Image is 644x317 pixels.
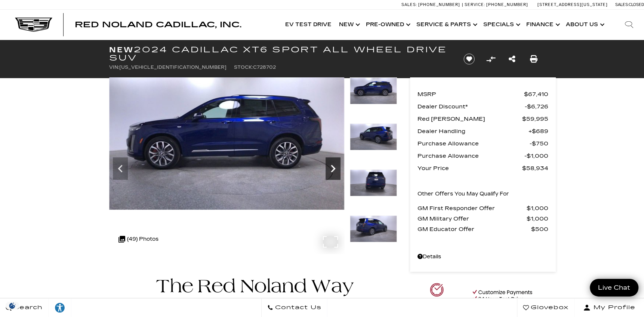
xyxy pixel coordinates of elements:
[350,123,397,150] img: New 2024 Opulent Blue Metallic Cadillac Sport image 6
[417,138,548,149] a: Purchase Allowance $750
[562,10,607,40] a: About Us
[537,2,608,7] a: [STREET_ADDRESS][US_STATE]
[234,65,253,70] span: Stock:
[523,10,562,40] a: Finance
[529,126,548,136] span: $689
[530,138,548,149] span: $750
[350,215,397,242] img: New 2024 Opulent Blue Metallic Cadillac Sport image 8
[335,10,362,40] a: New
[326,157,341,180] div: Next
[417,89,548,99] a: MSRP $67,410
[524,151,548,161] span: $1,000
[530,54,537,64] a: Print this New 2024 Cadillac XT6 Sport All Wheel Drive SUV
[465,2,485,7] span: Service:
[12,302,43,313] span: Search
[417,114,522,124] span: Red [PERSON_NAME]
[417,163,522,173] span: Your Price
[113,157,128,180] div: Previous
[49,298,71,317] a: Explore your accessibility options
[594,283,634,292] span: Live Chat
[485,53,496,65] button: Compare Vehicle
[109,77,344,210] img: New 2024 Opulent Blue Metallic Cadillac Sport image 5
[4,302,21,310] section: Click to Open Cookie Consent Modal
[417,203,527,213] span: GM First Responder Offer
[417,203,548,213] a: GM First Responder Offer $1,000
[4,302,21,310] img: Opt-Out Icon
[401,2,417,7] span: Sales:
[461,53,477,65] button: Save vehicle
[462,3,530,7] a: Service: [PHONE_NUMBER]
[119,65,227,70] span: [US_VEHICLE_IDENTIFICATION_NUMBER]
[527,213,548,224] span: $1,000
[362,10,413,40] a: Pre-Owned
[525,101,548,112] span: $6,726
[486,2,528,7] span: [PHONE_NUMBER]
[417,101,548,112] a: Dealer Discount* $6,726
[522,163,548,173] span: $58,934
[524,89,548,99] span: $67,410
[417,138,530,149] span: Purchase Allowance
[109,65,119,70] span: VIN:
[629,2,644,7] span: Closed
[529,302,568,313] span: Glovebox
[350,77,397,104] img: New 2024 Opulent Blue Metallic Cadillac Sport image 5
[417,89,524,99] span: MSRP
[261,298,327,317] a: Contact Us
[253,65,276,70] span: C728702
[522,114,548,124] span: $59,995
[418,2,460,7] span: [PHONE_NUMBER]
[531,224,548,234] span: $500
[417,163,548,173] a: Your Price $58,934
[615,2,629,7] span: Sales:
[15,18,52,32] img: Cadillac Dark Logo with Cadillac White Text
[591,302,635,313] span: My Profile
[614,10,644,40] div: Search
[350,169,397,196] img: New 2024 Opulent Blue Metallic Cadillac Sport image 7
[417,126,529,136] span: Dealer Handling
[417,151,548,161] a: Purchase Allowance $1,000
[509,54,515,64] a: Share this New 2024 Cadillac XT6 Sport All Wheel Drive SUV
[75,21,241,28] a: Red Noland Cadillac, Inc.
[417,252,548,262] a: Details
[574,298,644,317] button: Open user profile menu
[109,45,134,54] strong: New
[109,46,451,62] h1: 2024 Cadillac XT6 Sport All Wheel Drive SUV
[517,298,574,317] a: Glovebox
[417,213,548,224] a: GM Military Offer $1,000
[417,151,524,161] span: Purchase Allowance
[49,302,71,313] div: Explore your accessibility options
[417,114,548,124] a: Red [PERSON_NAME] $59,995
[413,10,480,40] a: Service & Parts
[75,20,241,29] span: Red Noland Cadillac, Inc.
[417,224,531,234] span: GM Educator Offer
[417,213,527,224] span: GM Military Offer
[417,224,548,234] a: GM Educator Offer $500
[590,279,638,296] a: Live Chat
[401,3,462,7] a: Sales: [PHONE_NUMBER]
[417,126,548,136] a: Dealer Handling $689
[417,101,525,112] span: Dealer Discount*
[480,10,523,40] a: Specials
[417,189,509,199] p: Other Offers You May Qualify For
[115,230,162,248] div: (49) Photos
[273,302,321,313] span: Contact Us
[281,10,335,40] a: EV Test Drive
[527,203,548,213] span: $1,000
